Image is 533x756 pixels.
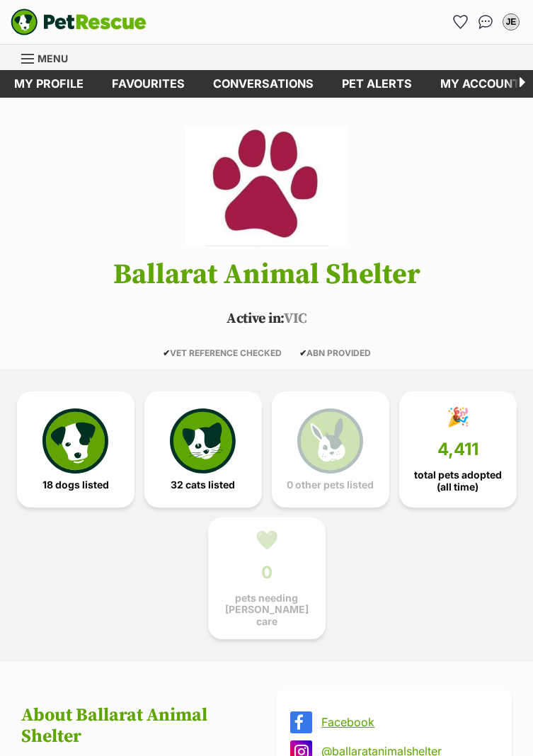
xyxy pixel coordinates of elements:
[17,391,134,508] a: 18 dogs listed
[287,479,374,491] span: 0 other pets listed
[42,408,108,474] img: petrescue-icon-eee76f85a60ef55c4a1927667547b313a7c0e82042636edf73dce9c88f694885.svg
[199,70,328,98] a: conversations
[299,348,371,358] span: ABN PROVIDED
[98,70,199,98] a: Favourites
[447,406,469,428] div: 🎉
[474,11,497,33] a: Conversations
[21,705,257,748] h2: About Ballarat Animal Shelter
[11,8,147,35] img: logo-e224e6f780fb5917bec1dbf3a21bbac754714ae5b6737aabdf751b685950b380.svg
[321,716,492,728] a: Facebook
[256,529,278,551] div: 💚
[299,348,306,358] icon: ✔
[21,45,78,70] a: Menu
[272,391,389,508] a: 0 other pets listed
[261,563,273,583] span: 0
[449,11,471,33] a: Favourites
[42,479,109,491] span: 18 dogs listed
[171,479,235,491] span: 32 cats listed
[163,348,282,358] span: VET REFERENCE CHECKED
[297,408,362,474] img: bunny-icon-b786713a4a21a2fe6d13e954f4cb29d131f1b31f8a74b52ca2c6d2999bc34bbe.svg
[500,11,522,33] button: My account
[163,348,170,358] icon: ✔
[208,517,326,639] a: 💚 0 pets needing [PERSON_NAME] care
[220,592,314,626] span: pets needing [PERSON_NAME] care
[399,391,517,508] a: 🎉 4,411 total pets adopted (all time)
[38,52,68,64] span: Menu
[11,8,147,35] a: PetRescue
[411,469,505,492] span: total pets adopted (all time)
[227,310,284,328] span: Active in:
[185,126,347,246] img: Ballarat Animal Shelter
[437,440,478,459] span: 4,411
[170,408,235,474] img: cat-icon-068c71abf8fe30c970a85cd354bc8e23425d12f6e8612795f06af48be43a487a.svg
[504,15,518,29] div: JE
[144,391,262,508] a: 32 cats listed
[478,15,493,29] img: chat-41dd97257d64d25036548639549fe6c8038ab92f7586957e7f3b1b290dea8141.svg
[328,70,426,98] a: Pet alerts
[449,11,522,33] ul: Account quick links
